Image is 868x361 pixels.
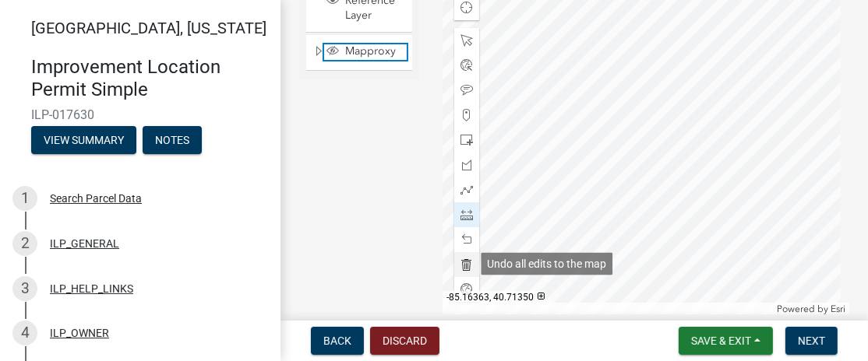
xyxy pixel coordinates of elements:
h4: Improvement Location Permit Simple [31,56,268,101]
button: Back [311,327,364,355]
button: Next [785,327,838,355]
div: Search Parcel Data [50,193,142,204]
wm-modal-confirm: Summary [31,135,136,147]
div: 2 [12,231,37,256]
div: 4 [12,321,37,345]
span: Back [323,335,351,347]
span: Mapproxy [341,44,407,58]
span: Save & Exit [691,335,751,347]
div: Powered by [773,303,849,315]
span: [GEOGRAPHIC_DATA], [US_STATE] [31,19,266,37]
div: 3 [12,276,37,301]
button: Discard [370,327,439,355]
span: Expand [312,44,324,61]
span: ILP-017630 [31,107,249,122]
a: Esri [831,303,845,314]
wm-modal-confirm: Notes [143,135,202,147]
div: ILP_HELP_LINKS [50,283,133,294]
button: Notes [143,126,202,154]
div: Undo all edits to the map [481,253,612,275]
div: ILP_OWNER [50,328,109,338]
button: Save & Exit [679,327,773,355]
div: 1 [12,186,37,211]
span: Next [798,335,825,347]
li: Mapproxy [306,35,412,71]
div: ILP_GENERAL [50,238,119,249]
button: View Summary [31,126,136,154]
div: Mapproxy [324,44,407,60]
